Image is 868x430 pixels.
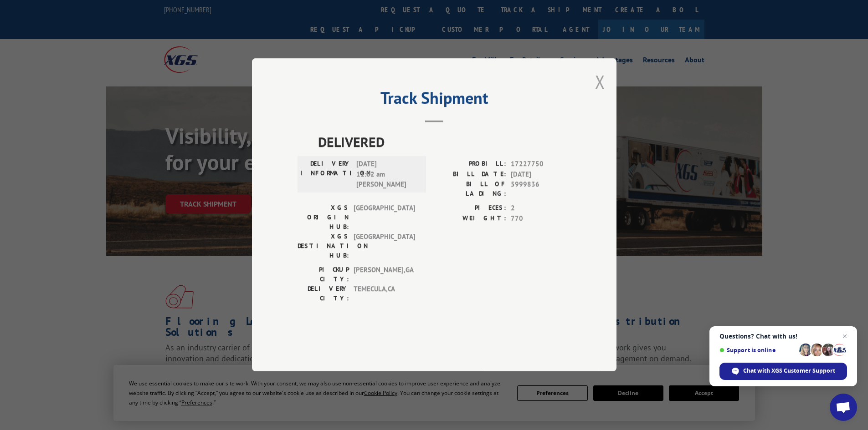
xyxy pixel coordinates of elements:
[839,331,850,342] span: Close chat
[511,203,571,214] span: 2
[356,159,418,190] span: [DATE] 11:02 am [PERSON_NAME]
[354,232,415,261] span: [GEOGRAPHIC_DATA]
[298,284,349,304] label: DELIVERY CITY:
[434,213,506,224] label: WEIGHT:
[354,265,415,284] span: [PERSON_NAME] , GA
[434,169,506,180] label: BILL DATE:
[354,284,415,304] span: TEMECULA , CA
[300,159,352,190] label: DELIVERY INFORMATION:
[511,169,571,180] span: [DATE]
[511,159,571,170] span: 17227750
[511,213,571,224] span: 770
[298,232,349,261] label: XGS DESTINATION HUB:
[434,159,506,170] label: PROBILL:
[434,180,506,199] label: BILL OF LADING:
[595,70,605,94] button: Close modal
[511,180,571,199] span: 5999836
[318,132,571,152] span: DELIVERED
[743,367,835,375] span: Chat with XGS Customer Support
[298,91,571,109] h2: Track Shipment
[298,265,349,284] label: PICKUP CITY:
[719,347,796,354] span: Support is online
[830,394,857,421] div: Open chat
[298,203,349,232] label: XGS ORIGIN HUB:
[719,333,847,340] span: Questions? Chat with us!
[354,203,415,232] span: [GEOGRAPHIC_DATA]
[719,363,847,380] div: Chat with XGS Customer Support
[434,203,506,214] label: PIECES:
